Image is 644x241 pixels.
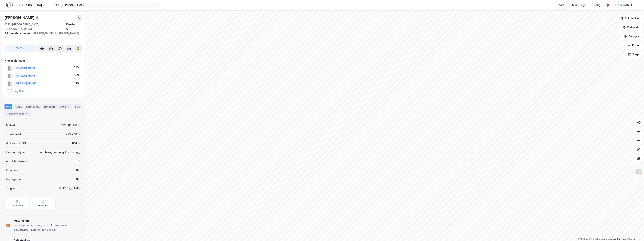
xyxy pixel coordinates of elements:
div: Tomteareal [6,132,21,136]
span: Tilhørende adresser: [5,32,32,35]
div: Tinglyst [6,186,17,191]
div: 27 [25,112,29,115]
div: ESG [74,104,82,109]
div: [PERSON_NAME] [611,3,632,7]
div: Leietakere [25,104,41,109]
div: 15% [74,73,79,77]
div: Matrikkel [6,123,18,127]
div: Miljøstatus [37,204,50,207]
div: [PERSON_NAME] 4 [5,15,39,21]
div: 15 [67,105,71,109]
div: Kart [559,3,564,7]
div: Festegrunn [6,177,21,182]
div: Hjemmelshaver [5,58,82,63]
div: Punktleie [6,168,18,172]
div: 831 ㎡ [72,141,80,145]
div: Transaksjoner [5,111,31,116]
div: Geoinnsyn [11,204,23,207]
button: Datasett [620,24,642,31]
div: Nei [76,177,80,182]
div: Eiere [14,104,23,109]
img: Z [635,169,642,176]
div: 15% [74,65,79,70]
div: Eiendommen er et registrert kulturminne. Tilleggsrestriksjoner kan gjelde. [14,223,80,232]
div: Datasett [43,104,57,109]
div: Mine Tags [572,3,586,7]
div: 3911-61-1-0-0 [60,123,80,127]
div: Eiendomstype [6,150,25,154]
a: OpenStreetMap [589,238,607,240]
div: 15% [74,81,79,85]
div: Kulturminne [14,218,80,223]
div: Kontrollprogram for chat [625,223,644,241]
div: Info [5,104,12,109]
div: 3135, [GEOGRAPHIC_DATA], [GEOGRAPHIC_DATA] [5,22,66,31]
input: Søk på adresse, matrikkel, gårdeiere, leietakere eller personer [59,2,155,8]
button: Bokmerker [617,15,642,22]
button: Filter [624,42,642,49]
div: [PERSON_NAME] 5, [PERSON_NAME] 7 [5,31,79,40]
div: Bolig [594,3,600,7]
div: Færder, 61/1 [66,22,82,31]
div: Antall leietakere [6,159,28,163]
iframe: Chat Widget [625,223,644,241]
div: Nei [76,168,80,172]
a: Mapbox [578,238,588,240]
button: Tag [5,45,37,52]
div: 0 [78,159,80,163]
button: Analyse [621,33,642,40]
div: Landbruk, Enebolig, Fritidsbygg [39,150,80,154]
button: Tags [625,51,642,58]
div: [PERSON_NAME] [59,186,80,191]
a: Improve this map [608,238,626,240]
div: Bruksareal (BRA) [6,141,28,145]
div: 729 780 ㎡ [66,132,80,136]
div: Bygg [58,104,72,109]
img: logo.f888ab2527a4732fd821a326f86c7f29.svg [6,2,45,8]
